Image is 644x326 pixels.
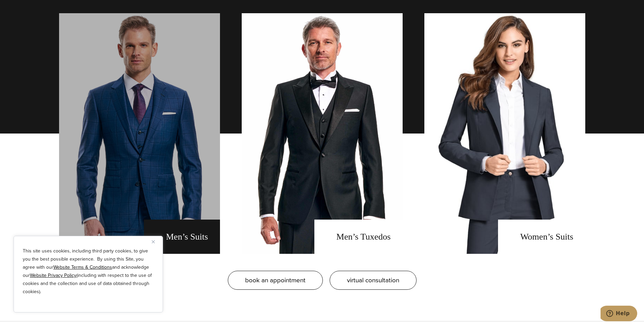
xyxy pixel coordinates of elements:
[347,275,399,285] span: virtual consultation
[23,247,154,296] p: This site uses cookies, including third party cookies, to give you the best possible experience. ...
[245,275,306,285] span: book an appointment
[330,271,417,290] a: virtual consultation
[601,306,637,323] iframe: Opens a widget where you can chat to one of our agents
[30,272,76,279] a: Website Privacy Policy
[152,240,155,243] img: Close
[53,264,112,271] a: Website Terms & Conditions
[424,13,585,254] a: Women's Suits
[152,238,160,246] button: Close
[59,13,220,254] a: men's suits
[228,271,323,290] a: book an appointment
[242,13,403,254] a: men's tuxedos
